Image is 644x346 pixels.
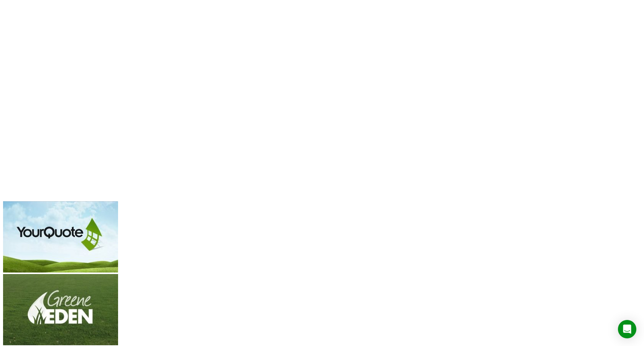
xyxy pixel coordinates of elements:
img: Greene Eden Logo Design [3,274,118,345]
a: YourQuote Logo Design [3,201,641,274]
div: Open Intercom Messenger [618,320,636,338]
img: YourQuote Logo Design [3,201,118,273]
